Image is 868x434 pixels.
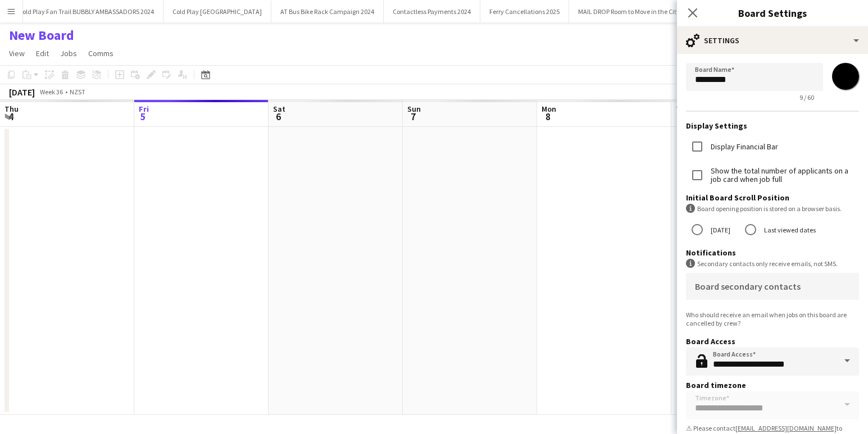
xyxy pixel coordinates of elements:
div: Who should receive an email when jobs on this board are cancelled by crew? [686,310,859,327]
label: [DATE] [708,221,730,239]
mat-label: Board secondary contacts [695,281,801,292]
span: 8 [540,110,556,123]
button: Ferry Cancellations 2025 [480,1,569,22]
button: Cold Play Fan Trail BUBBLY AMBASSADORS 2024 [10,1,163,22]
h3: Board Access [686,336,859,346]
h3: Display Settings [686,121,859,131]
div: Settings [677,27,868,54]
h1: New Board [9,27,74,44]
h3: Board Settings [677,6,868,20]
span: 9 [674,110,689,123]
div: Secondary contacts only receive emails, not SMS. [686,259,859,268]
span: Fri [139,104,149,114]
button: Contactless Payments 2024 [384,1,480,22]
label: Last viewed dates [762,221,816,239]
label: Display Financial Bar [708,143,778,151]
a: Edit [31,46,53,61]
span: Mon [542,104,556,114]
button: Cold Play [GEOGRAPHIC_DATA] [163,1,271,22]
span: Week 36 [37,88,65,96]
button: AT Bus Bike Rack Campaign 2024 [271,1,384,22]
span: 7 [406,110,421,123]
div: [DATE] [9,86,35,98]
h3: Notifications [686,248,859,258]
h3: Initial Board Scroll Position [686,193,859,203]
a: [EMAIL_ADDRESS][DOMAIN_NAME] [735,424,837,432]
button: MAIL DROP Room to Move in the City Centre2025 [569,1,723,22]
span: Jobs [60,48,77,58]
div: NZST [70,88,85,96]
span: 9 / 60 [790,93,823,102]
span: Tue [676,104,689,114]
span: Comms [88,48,113,58]
h3: Board timezone [686,380,859,390]
a: Jobs [56,46,81,61]
span: Thu [4,104,19,114]
div: Board opening position is stored on a browser basis. [686,204,859,213]
span: View [9,48,25,58]
a: View [4,46,29,61]
span: 5 [137,110,149,123]
span: Sun [407,104,421,114]
span: Sat [273,104,285,114]
span: Edit [36,48,49,58]
a: Comms [84,46,118,61]
label: Show the total number of applicants on a job card when job full [708,167,859,184]
span: 4 [3,110,19,123]
span: 6 [271,110,285,123]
